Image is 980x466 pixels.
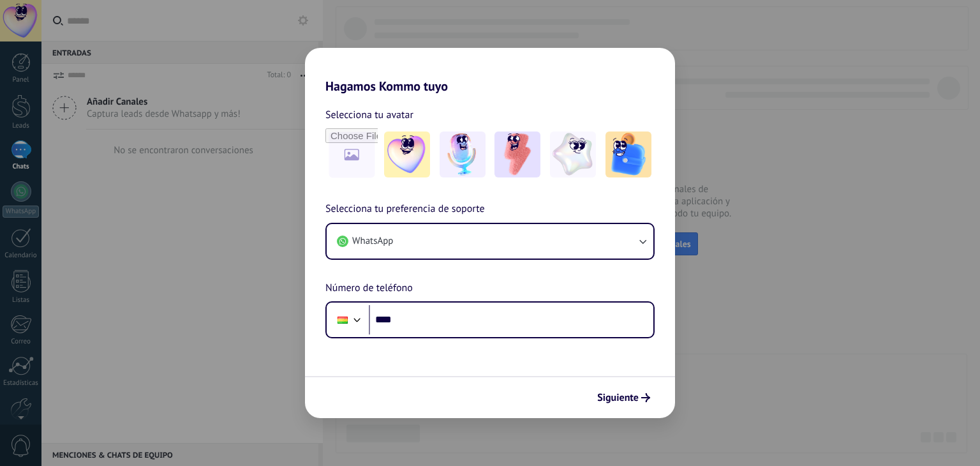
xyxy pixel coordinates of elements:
[605,132,651,177] img: -5.jpeg
[325,107,413,123] span: Selecciona tu avatar
[384,132,430,177] img: -1.jpeg
[327,224,653,259] button: WhatsApp
[352,235,393,248] span: WhatsApp
[440,132,486,177] img: -2.jpeg
[591,387,656,409] button: Siguiente
[494,132,540,177] img: -3.jpeg
[597,393,639,402] span: Siguiente
[330,306,355,333] div: Bolivia: + 591
[325,201,485,218] span: Selecciona tu preferencia de soporte
[305,48,675,94] h2: Hagamos Kommo tuyo
[325,280,413,297] span: Número de teléfono
[550,132,596,177] img: -4.jpeg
